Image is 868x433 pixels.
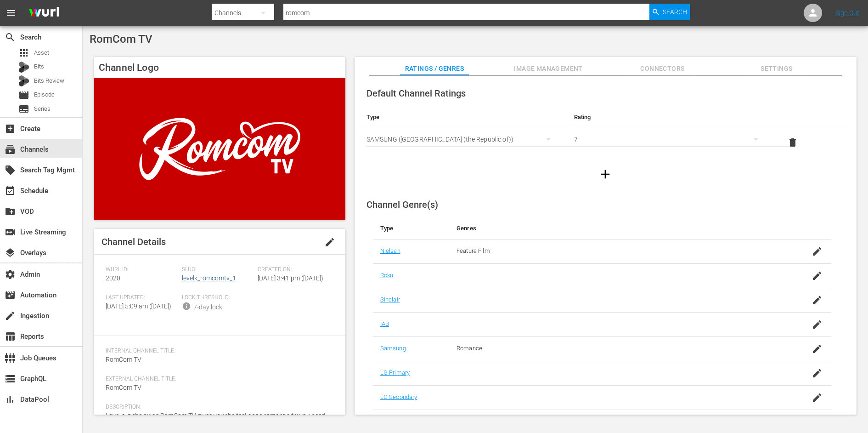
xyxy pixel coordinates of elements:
span: RomCom TV [90,33,152,46]
span: edit [324,237,335,248]
span: Channels [5,144,16,155]
span: 2020 [106,274,120,282]
span: info [182,302,191,311]
button: delete [782,131,804,154]
a: levelk_romcomtv_1 [182,274,236,282]
span: Create [5,123,16,134]
span: RomCom TV [106,356,141,363]
div: 7 [574,126,767,152]
span: Episode [34,90,55,99]
span: Slug: [182,266,254,273]
span: Lock Threshold: [182,294,254,302]
span: Bits [34,62,44,71]
span: Overlays [5,247,16,258]
span: Created On: [258,266,329,273]
button: edit [319,231,341,253]
span: [DATE] 5:09 am ([DATE]) [106,302,171,310]
table: simple table [359,106,852,157]
a: Roku [380,272,394,279]
span: [DATE] 3:41 pm ([DATE]) [258,274,323,282]
span: External Channel Title: [106,376,329,383]
span: Default Channel Ratings [366,88,466,99]
th: Type [359,106,567,128]
span: Internal Channel Title: [106,348,329,355]
span: Reports [5,331,16,342]
img: ans4CAIJ8jUAAAAAAAAAAAAAAAAAAAAAAAAgQb4GAAAAAAAAAAAAAAAAAAAAAAAAJMjXAAAAAAAAAAAAAAAAAAAAAAAAgAT5G... [22,2,66,24]
h4: Channel Logo [94,57,345,78]
span: GraphQL [5,373,16,384]
span: Image Management [514,63,583,74]
span: Search Tag Mgmt [5,165,16,176]
span: Channel Genre(s) [366,199,438,210]
span: Last Updated: [106,294,177,302]
th: Type [373,217,449,239]
span: Series [34,104,51,114]
span: Connectors [628,63,697,74]
img: RomCom TV [94,78,345,220]
span: RomCom TV [106,384,141,391]
a: IAB [380,320,389,327]
span: Ratings / Genres [400,63,469,74]
span: Schedule [5,185,16,196]
span: Series [18,103,29,114]
th: Genres [449,217,780,239]
span: Settings [742,63,811,74]
span: Live Streaming [5,227,16,238]
div: 7-day lock [193,302,222,312]
div: Bits [18,62,29,73]
span: Channel Details [101,236,166,247]
span: Bits Review [34,76,64,85]
span: Description: [106,404,329,411]
th: Rating [567,106,774,128]
span: menu [6,7,17,18]
span: Job Queues [5,353,16,364]
div: Bits Review [18,75,29,86]
a: LG Primary [380,369,410,376]
span: delete [787,137,798,148]
span: Asset [34,48,49,57]
a: LG Secondary [380,393,417,400]
span: Ingestion [5,310,16,321]
button: Search [649,4,690,20]
span: Episode [18,90,29,101]
a: Samsung [380,345,406,352]
span: DataPool [5,394,16,405]
span: Search [5,32,16,43]
span: VOD [5,206,16,217]
a: Sinclair [380,296,400,303]
span: Asset [18,47,29,58]
span: Automation [5,290,16,301]
a: Sign Out [835,9,859,17]
a: Nielsen [380,247,400,254]
span: Admin [5,269,16,280]
span: Search [663,4,687,20]
div: SAMSUNG ([GEOGRAPHIC_DATA] (the Republic of)) [366,126,559,152]
span: Wurl ID: [106,266,177,273]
